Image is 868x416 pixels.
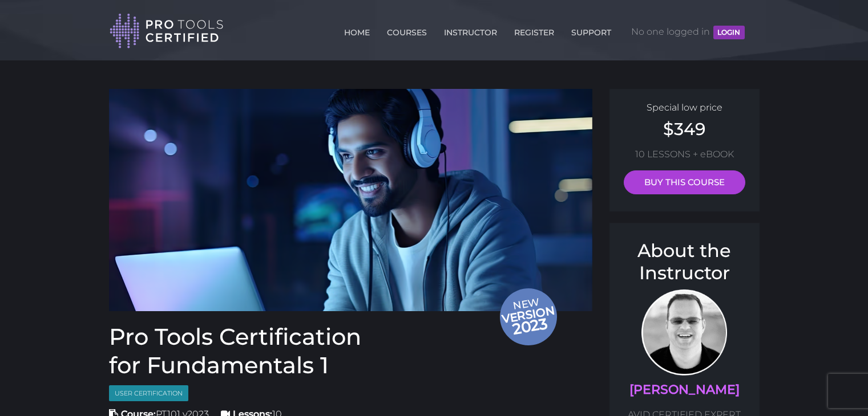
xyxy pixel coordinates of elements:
[109,89,593,311] img: Pro tools certified Fundamentals 1 Course cover
[499,295,560,340] span: New
[341,21,373,39] a: HOME
[511,21,557,39] a: REGISTER
[109,385,188,402] span: User Certification
[624,170,745,194] a: BUY THIS COURSE
[647,102,722,113] span: Special low price
[631,15,744,49] span: No one logged in
[109,89,593,311] a: Newversion 2023
[384,21,430,39] a: COURSES
[109,323,593,380] h1: Pro Tools Certification for Fundamentals 1
[110,13,224,50] img: Pro Tools Certified Logo
[621,121,748,138] h2: $349
[441,21,500,39] a: INSTRUCTOR
[568,21,614,39] a: SUPPORT
[713,26,744,39] button: LOGIN
[629,382,740,397] a: [PERSON_NAME]
[500,312,559,340] span: 2023
[621,240,748,284] h3: About the Instructor
[621,147,748,162] p: 10 LESSONS + eBOOK
[641,289,727,376] img: AVID Expert Instructor, Professor Scott Beckett profile photo
[499,307,556,322] span: version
